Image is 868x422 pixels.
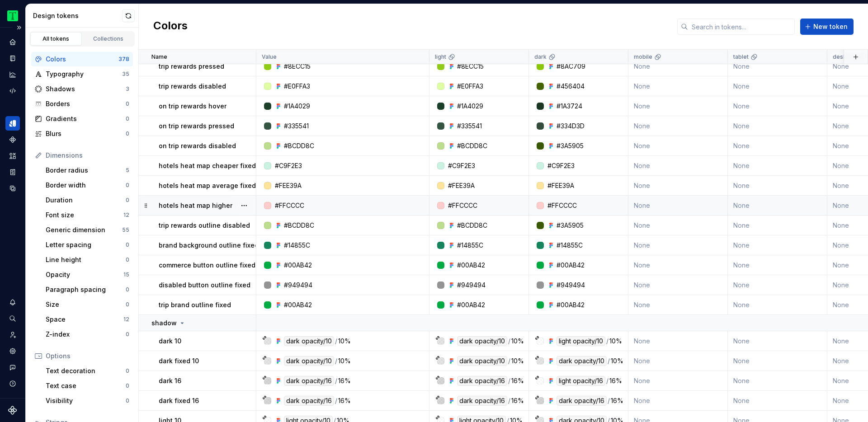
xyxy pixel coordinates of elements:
div: 3 [126,85,129,93]
div: 0 [126,256,129,263]
div: dark opacity/16 [284,376,334,386]
div: 378 [118,56,129,63]
div: 16% [511,376,524,386]
div: 10% [511,336,524,346]
a: Supernova Logo [8,406,17,415]
div: #8ECC15 [457,62,484,71]
div: Duration [46,196,126,205]
div: #1A4029 [457,102,483,111]
div: #3A5905 [557,141,584,150]
div: #00AB42 [284,261,312,270]
td: None [728,136,827,156]
td: None [628,196,728,216]
div: #1A4029 [284,102,310,111]
div: Shadows [46,84,126,94]
a: Text case0 [42,379,133,393]
a: Size0 [42,297,133,312]
div: Opacity [46,270,123,279]
p: on trip rewards hover [159,102,226,111]
div: #FEE39A [448,181,475,190]
p: hotels heat map average fixed [159,181,256,190]
div: #C9F2E3 [275,161,302,170]
button: New token [800,19,854,35]
div: 10% [611,356,623,366]
td: None [628,96,728,116]
td: None [628,391,728,411]
a: Border radius5 [42,163,133,178]
a: Paragraph spacing0 [42,282,133,297]
div: #8ECC15 [284,62,311,71]
div: dark opacity/10 [284,356,334,366]
td: None [728,156,827,176]
div: #335541 [457,122,482,131]
p: trip rewards outline disabled [159,221,250,230]
div: dark opacity/10 [284,336,334,346]
td: None [728,96,827,116]
div: Generic dimension [46,225,122,234]
div: #8AC709 [557,62,585,71]
a: Visibility0 [42,394,133,408]
div: / [508,376,510,386]
td: None [628,216,728,235]
td: None [728,275,827,295]
a: Documentation [5,51,20,66]
div: 0 [126,382,129,389]
div: Colors [46,55,118,64]
div: dark opacity/16 [457,396,507,406]
a: Generic dimension55 [42,223,133,237]
div: Borders [46,99,126,108]
div: 16% [609,376,622,386]
div: #BCDD8C [284,141,314,150]
div: 10% [338,336,351,346]
div: / [335,396,337,406]
div: #14855C [284,241,310,250]
div: 16% [511,396,524,406]
div: 10% [338,356,351,366]
td: None [628,76,728,96]
div: 35 [122,70,129,78]
td: None [628,351,728,371]
p: desktop [833,53,855,61]
p: commerce button outline fixed [159,261,255,270]
div: #3A5905 [557,221,584,230]
td: None [728,255,827,275]
td: None [628,235,728,255]
button: Expand sidebar [13,21,25,34]
div: Design tokens [33,11,122,20]
div: 0 [126,130,129,137]
div: 0 [126,182,129,189]
div: Home [5,35,20,49]
td: None [628,255,728,275]
div: Font size [46,211,123,220]
div: / [508,356,510,366]
p: shadow [151,319,177,328]
p: hotels heat map higher fixed [159,201,250,210]
p: dark [534,53,547,61]
div: 16% [338,396,351,406]
div: / [608,396,610,406]
div: 0 [126,241,129,249]
div: 16% [611,396,623,406]
div: #949494 [557,281,585,290]
div: 0 [126,115,129,122]
div: dark opacity/16 [457,376,507,386]
div: 0 [126,331,129,338]
div: 0 [126,397,129,404]
div: #E0FFA3 [284,82,310,91]
div: Visibility [46,396,126,405]
td: None [628,116,728,136]
div: Typography [46,70,122,79]
div: Collections [86,35,131,42]
p: on trip rewards pressed [159,122,234,131]
a: Typography35 [31,67,133,81]
div: 0 [126,100,129,108]
div: #949494 [284,281,312,290]
div: Options [46,352,129,361]
div: Data sources [5,181,20,196]
a: Components [5,132,20,147]
td: None [728,235,827,255]
div: dark opacity/10 [557,356,607,366]
div: #456404 [557,82,585,91]
div: #E0FFA3 [457,82,483,91]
